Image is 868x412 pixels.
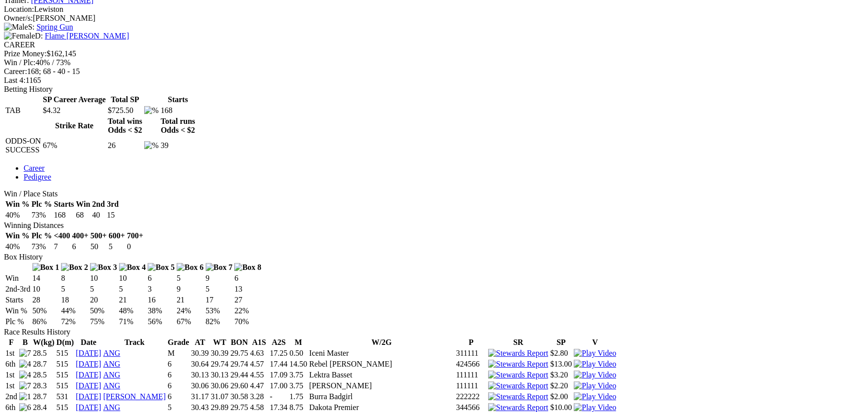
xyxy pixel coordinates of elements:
[147,317,175,327] td: 56%
[249,370,268,380] td: 4.55
[234,273,262,283] td: 6
[5,295,31,305] td: Starts
[76,371,101,379] a: [DATE]
[4,58,35,67] span: Win / Plc:
[4,23,28,32] img: Male
[31,199,52,209] th: Plc %
[4,23,34,31] span: S:
[108,231,125,241] th: 600+
[147,284,175,294] td: 3
[32,359,55,369] td: 28.7
[574,403,616,412] img: Play Video
[176,317,204,327] td: 67%
[574,392,616,401] a: View replay
[5,210,30,220] td: 40%
[167,359,190,369] td: 6
[5,381,18,391] td: 1st
[488,349,548,358] img: Stewards Report
[103,337,166,347] th: Track
[4,221,864,230] div: Winning Distances
[5,242,30,252] td: 40%
[56,359,75,369] td: 515
[61,284,89,294] td: 5
[573,337,617,347] th: V
[61,295,89,305] td: 18
[32,295,60,305] td: 28
[190,370,209,380] td: 30.13
[5,231,30,241] th: Win %
[107,106,143,115] td: $725.50
[119,295,147,305] td: 21
[4,5,34,13] span: Location:
[103,349,121,357] a: ANG
[56,370,75,380] td: 515
[4,32,43,40] span: D:
[53,242,70,252] td: 7
[574,371,616,379] a: View replay
[230,348,248,358] td: 29.75
[90,242,107,252] td: 50
[119,263,146,272] img: Box 4
[574,403,616,412] a: View replay
[72,231,89,241] th: 400+
[234,295,262,305] td: 27
[574,360,616,369] img: Play Video
[147,295,175,305] td: 16
[147,273,175,283] td: 6
[206,263,233,272] img: Box 7
[210,381,229,391] td: 30.06
[309,381,454,391] td: [PERSON_NAME]
[210,337,229,347] th: WT
[24,173,51,181] a: Pedigree
[42,95,106,105] th: SP Career Average
[269,381,288,391] td: 17.00
[32,317,60,327] td: 86%
[205,295,233,305] td: 17
[32,337,55,347] th: W(kg)
[61,273,89,283] td: 8
[574,371,616,379] img: Play Video
[176,306,204,316] td: 24%
[90,295,118,305] td: 20
[289,348,308,358] td: 0.50
[4,189,864,198] div: Win / Place Stats
[61,263,88,272] img: Box 2
[126,242,144,252] td: 0
[176,284,204,294] td: 9
[488,381,548,390] img: Stewards Report
[309,348,454,358] td: Iceni Master
[4,328,864,337] div: Race Results History
[234,306,262,316] td: 22%
[36,23,73,31] a: Spring Gun
[92,210,105,220] td: 40
[574,392,616,401] img: Play Video
[90,273,118,283] td: 10
[103,371,121,379] a: ANG
[269,359,288,369] td: 17.44
[176,273,204,283] td: 5
[160,106,195,115] td: 168
[19,337,31,347] th: B
[5,359,18,369] td: 6th
[249,392,268,402] td: 3.28
[4,5,864,14] div: Lewiston
[176,295,204,305] td: 21
[190,359,209,369] td: 30.64
[144,106,158,115] img: %
[75,210,91,220] td: 68
[4,49,864,58] div: $162,145
[167,337,190,347] th: Grade
[103,360,121,368] a: ANG
[456,348,487,358] td: 311111
[230,381,248,391] td: 29.60
[550,359,572,369] td: $13.00
[167,348,190,358] td: M
[269,370,288,380] td: 17.09
[76,403,101,412] a: [DATE]
[309,337,454,347] th: W/2G
[56,337,75,347] th: D(m)
[4,49,47,58] span: Prize Money:
[205,273,233,283] td: 9
[289,392,308,402] td: 1.75
[5,370,18,380] td: 1st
